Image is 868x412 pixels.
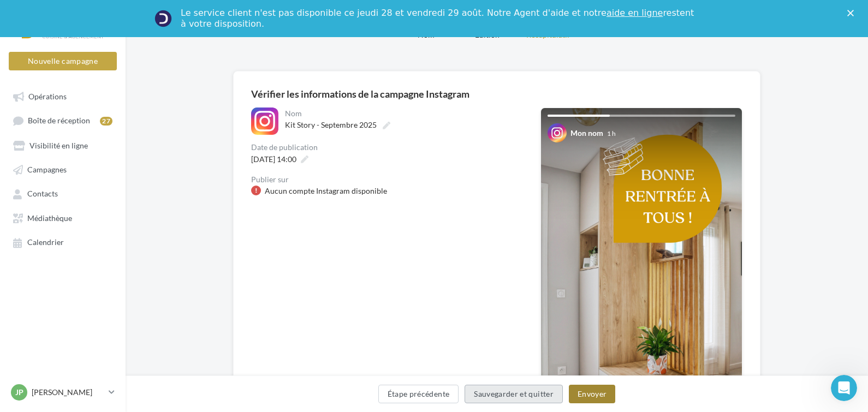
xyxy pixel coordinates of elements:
button: Nouvelle campagne [9,52,117,70]
a: JP [PERSON_NAME] [9,382,117,403]
iframe: Intercom live chat [831,375,857,401]
a: Visibilité en ligne [7,135,119,155]
a: Boîte de réception27 [7,110,119,130]
a: Calendrier [7,232,119,252]
span: Opérations [28,92,67,101]
button: Sauvegarder et quitter [465,385,563,403]
div: 27 [100,117,112,126]
span: Visibilité en ligne [29,141,88,150]
div: Publier sur [251,176,523,183]
div: Aucun compte Instagram disponible [265,186,387,196]
div: Mon nom [570,128,603,139]
span: [DATE] 14:00 [251,154,296,164]
div: Date de publication [251,144,523,151]
span: Contacts [27,189,58,199]
div: Vérifier les informations de la campagne Instagram [251,89,742,99]
p: [PERSON_NAME] [32,387,104,398]
div: Nom [285,110,521,117]
span: Campagnes [27,165,67,174]
a: Opérations [7,86,119,106]
span: JP [15,387,23,398]
div: Fermer [847,10,858,16]
img: Profile image for Service-Client [154,10,172,27]
a: aide en ligne [607,8,663,18]
div: 1 h [607,129,616,138]
button: Étape précédente [378,385,459,403]
button: Envoyer [569,385,615,403]
span: Kit Story - Septembre 2025 [285,120,377,129]
a: Contacts [7,183,119,203]
span: Calendrier [27,238,64,247]
div: Le service client n'est pas disponible ce jeudi 28 et vendredi 29 août. Notre Agent d'aide et not... [181,8,696,29]
span: Médiathèque [27,213,72,223]
a: Campagnes [7,159,119,179]
span: Boîte de réception [28,116,90,126]
a: Médiathèque [7,208,119,228]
